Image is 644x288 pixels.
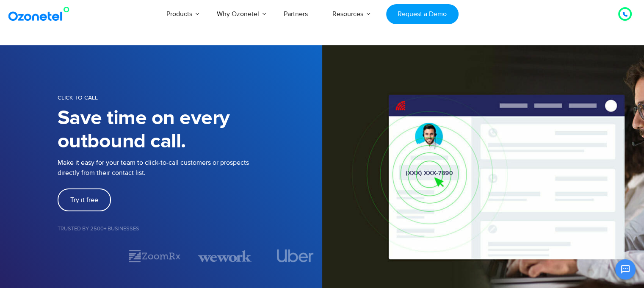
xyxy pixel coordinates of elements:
[58,94,98,101] span: CLICK TO CALL
[58,251,111,261] div: 1 / 7
[58,107,322,153] h1: Save time on every outbound call.
[268,249,322,262] div: 4 / 7
[70,197,98,203] span: Try it free
[128,249,181,263] img: zoomrx
[277,249,314,262] img: uber
[198,249,252,263] img: wework
[615,259,636,280] button: Open chat
[58,226,322,232] h5: Trusted by 2500+ Businesses
[58,249,322,263] div: Image Carousel
[58,188,111,211] a: Try it free
[58,158,322,178] p: Make it easy for your team to click-to-call customers or prospects directly from their contact list.
[386,4,459,24] a: Request a Demo
[198,249,252,263] div: 3 / 7
[128,249,181,263] div: 2 / 7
